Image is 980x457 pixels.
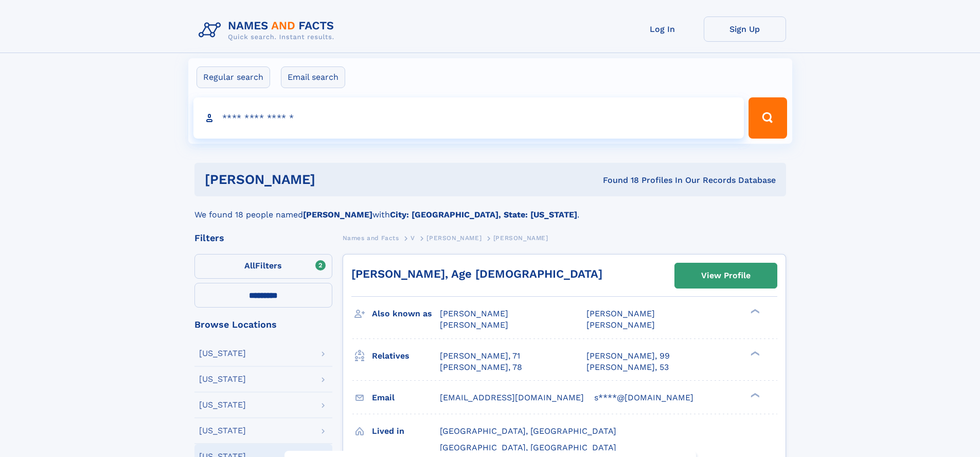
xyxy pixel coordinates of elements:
[440,350,520,362] a: [PERSON_NAME], 71
[194,254,332,279] label: Filters
[440,309,508,318] span: [PERSON_NAME]
[748,392,760,398] div: ❯
[675,263,777,288] a: View Profile
[194,196,786,221] div: We found 18 people named with .
[194,233,332,243] div: Filters
[372,422,440,440] h3: Lived in
[199,427,246,435] div: [US_STATE]
[351,267,602,280] a: [PERSON_NAME], Age [DEMOGRAPHIC_DATA]
[586,309,655,318] span: [PERSON_NAME]
[493,234,548,242] span: [PERSON_NAME]
[197,66,270,88] label: Regular search
[586,362,669,373] a: [PERSON_NAME], 53
[748,350,760,357] div: ❯
[281,66,345,88] label: Email search
[411,231,415,244] a: V
[459,175,776,186] div: Found 18 Profiles In Our Records Database
[440,393,584,402] span: [EMAIL_ADDRESS][DOMAIN_NAME]
[440,362,522,373] a: [PERSON_NAME], 78
[440,443,616,452] span: [GEOGRAPHIC_DATA], [GEOGRAPHIC_DATA]
[372,347,440,365] h3: Relatives
[244,261,255,270] span: All
[440,426,616,436] span: [GEOGRAPHIC_DATA], [GEOGRAPHIC_DATA]
[194,16,343,44] img: Logo Names and Facts
[440,320,508,330] span: [PERSON_NAME]
[749,97,787,139] button: Search Button
[343,231,399,244] a: Names and Facts
[586,350,670,362] a: [PERSON_NAME], 99
[199,375,246,383] div: [US_STATE]
[748,308,760,315] div: ❯
[199,401,246,409] div: [US_STATE]
[586,320,655,330] span: [PERSON_NAME]
[194,320,332,329] div: Browse Locations
[621,16,704,42] a: Log In
[372,305,440,323] h3: Also known as
[426,231,482,244] a: [PERSON_NAME]
[303,210,372,219] b: [PERSON_NAME]
[193,97,744,139] input: search input
[390,210,577,219] b: City: [GEOGRAPHIC_DATA], State: [US_STATE]
[426,234,482,242] span: [PERSON_NAME]
[704,16,786,42] a: Sign Up
[411,234,415,242] span: V
[701,264,751,287] div: View Profile
[199,349,246,358] div: [US_STATE]
[372,389,440,407] h3: Email
[205,173,459,186] h1: [PERSON_NAME]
